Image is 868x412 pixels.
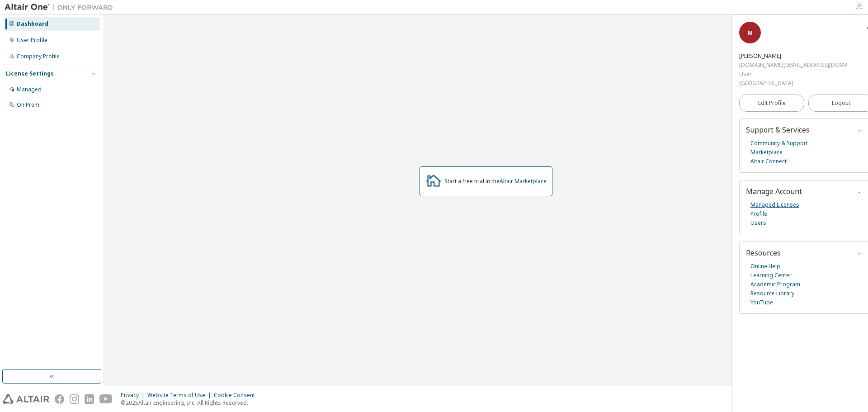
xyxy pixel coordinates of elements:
a: Resource Library [750,289,794,298]
div: [GEOGRAPHIC_DATA] [739,79,847,88]
div: User Profile [17,37,47,44]
a: Community & Support [750,139,808,148]
div: User [739,70,847,79]
span: Logout [832,99,850,108]
div: Cookie Consent [214,392,260,399]
div: Dashboard [17,20,48,28]
a: Profile [750,209,767,218]
img: altair_logo.svg [3,394,49,404]
div: Privacy [121,392,147,399]
div: License Settings [6,70,54,77]
div: [DOMAIN_NAME][EMAIL_ADDRESS][DOMAIN_NAME] [739,61,847,70]
img: linkedin.svg [85,394,94,404]
a: Altair Connect [750,157,787,166]
span: Support & Services [746,125,810,135]
div: Managed [17,86,42,93]
a: Academic Program [750,280,800,289]
a: Managed Licenses [750,200,799,209]
a: YouTube [750,298,773,307]
a: Online Help [750,262,780,271]
a: Users [750,218,766,227]
span: M [748,29,753,37]
img: Altair One [5,3,118,12]
div: Website Terms of Use [147,392,214,399]
img: instagram.svg [70,394,79,404]
span: Manage Account [746,186,802,196]
img: facebook.svg [55,394,64,404]
a: Altair Marketplace [500,177,547,185]
div: Start a free trial in the [444,178,547,185]
a: Edit Profile [739,95,804,112]
span: Resources [746,248,781,258]
div: On Prem [17,101,39,109]
img: youtube.svg [99,394,113,404]
div: Company Profile [17,53,60,60]
p: © 2025 Altair Engineering, Inc. All Rights Reserved. [121,399,260,407]
a: Marketplace [750,148,783,157]
a: Learning Center [750,271,792,280]
div: Murilo Silveira Lima [739,52,847,61]
span: Edit Profile [758,99,786,107]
